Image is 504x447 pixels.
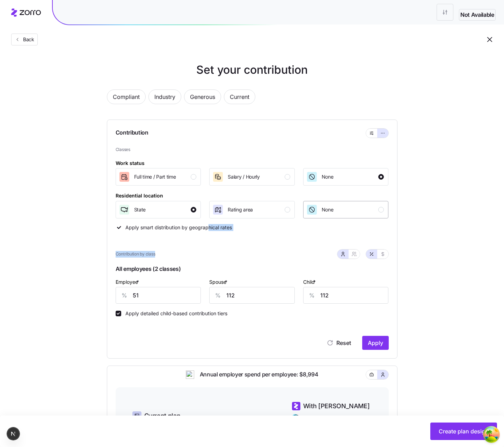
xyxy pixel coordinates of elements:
button: Industry [148,89,181,104]
span: Current [230,90,249,104]
button: Generous [184,89,221,104]
span: Reset [336,339,351,347]
span: Rating area [228,206,253,213]
div: Work status [116,159,145,167]
img: ai-icon.png [186,370,194,379]
button: Back [11,34,38,45]
button: Reset [321,336,357,350]
div: % [210,287,226,303]
span: Contribution [116,128,148,138]
button: Compliant [107,89,146,104]
label: Spouse [209,278,229,286]
span: None [322,173,334,180]
span: Classes [116,146,389,153]
span: Back [20,36,34,43]
span: Salary / Hourly [228,173,260,180]
span: Not Available [460,10,494,19]
span: None [322,206,334,213]
span: All employees (2 classes) [116,263,389,277]
div: % [116,287,133,303]
span: Apply [368,339,383,347]
button: Apply [362,336,389,350]
span: Create plan design [439,427,489,435]
span: Contribution by class [116,251,155,258]
span: Full time / Part time [134,173,176,180]
button: Open Tanstack query devtools [484,427,498,441]
label: Apply detailed child-based contribution tiers [121,311,227,316]
div: % [304,287,320,303]
span: Annual employer spend per employee: $8,994 [194,370,319,379]
span: Industry [154,90,175,104]
button: Current [224,89,255,104]
span: Generous [190,90,215,104]
div: Residential location [116,192,163,200]
span: Compliant [113,90,140,104]
label: Child [303,278,317,286]
h1: Set your contribution [79,62,425,78]
label: Employee [116,278,140,286]
span: With [PERSON_NAME] [303,401,370,411]
span: Current plan [144,411,181,421]
button: Create plan design [430,423,497,440]
span: State [134,206,146,213]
